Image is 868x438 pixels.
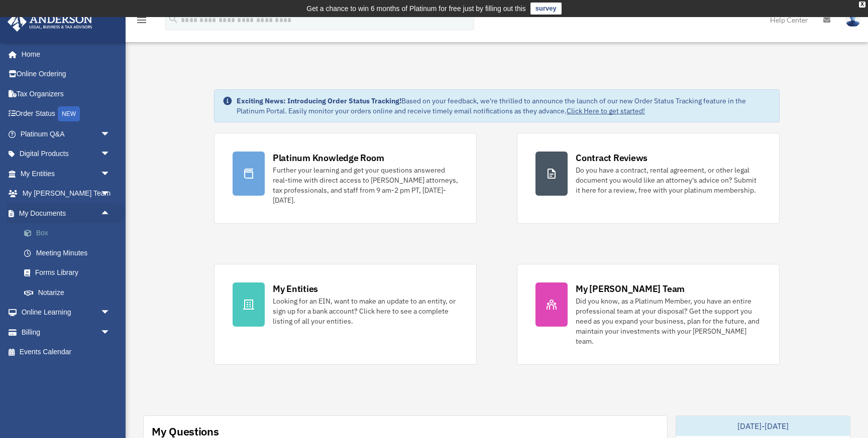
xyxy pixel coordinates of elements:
[567,106,645,115] a: Click Here to get started!
[676,416,850,436] div: [DATE]-[DATE]
[7,64,126,84] a: Online Ordering
[576,282,685,295] div: My [PERSON_NAME] Team
[214,133,477,224] a: Platinum Knowledge Room Further your learning and get your questions answered real-time with dire...
[237,96,771,116] div: Based on your feedback, we're thrilled to announce the launch of our new Order Status Tracking fe...
[530,3,562,15] a: survey
[5,12,95,32] img: Anderson Advisors Platinum Portal
[7,124,126,144] a: Platinum Q&Aarrow_drop_down
[14,243,126,263] a: Meeting Minutes
[100,303,121,323] span: arrow_drop_down
[7,164,126,184] a: My Entitiesarrow_drop_down
[214,264,477,365] a: My Entities Looking for an EIN, want to make an update to an entity, or sign up for a bank accoun...
[273,282,318,295] div: My Entities
[136,18,148,26] a: menu
[576,165,761,195] div: Do you have a contract, rental agreement, or other legal document you would like an attorney's ad...
[7,44,121,64] a: Home
[576,152,647,164] div: Contract Reviews
[14,282,126,303] a: Notarize
[517,264,780,365] a: My [PERSON_NAME] Team Did you know, as a Platinum Member, you have an entire professional team at...
[7,104,126,124] a: Order StatusNEW
[100,203,121,224] span: arrow_drop_up
[100,144,121,165] span: arrow_drop_down
[136,14,148,26] i: menu
[576,296,761,346] div: Did you know, as a Platinum Member, you have an entire professional team at your disposal? Get th...
[517,133,780,224] a: Contract Reviews Do you have a contract, rental agreement, or other legal document you would like...
[7,203,126,223] a: My Documentsarrow_drop_up
[845,13,860,27] img: User Pic
[168,14,179,25] i: search
[7,184,126,204] a: My [PERSON_NAME] Teamarrow_drop_down
[7,322,126,342] a: Billingarrow_drop_down
[237,96,401,105] strong: Exciting News: Introducing Order Status Tracking!
[7,342,126,362] a: Events Calendar
[58,106,80,121] div: NEW
[100,184,121,204] span: arrow_drop_down
[273,296,458,326] div: Looking for an EIN, want to make an update to an entity, or sign up for a bank account? Click her...
[7,303,126,323] a: Online Learningarrow_drop_down
[14,223,126,243] a: Box
[100,124,121,144] span: arrow_drop_down
[100,164,121,184] span: arrow_drop_down
[859,2,865,8] div: close
[14,263,126,283] a: Forms Library
[306,3,526,15] div: Get a chance to win 6 months of Platinum for free just by filling out this
[7,84,126,104] a: Tax Organizers
[7,144,126,164] a: Digital Productsarrow_drop_down
[100,322,121,343] span: arrow_drop_down
[273,152,384,164] div: Platinum Knowledge Room
[273,165,458,205] div: Further your learning and get your questions answered real-time with direct access to [PERSON_NAM...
